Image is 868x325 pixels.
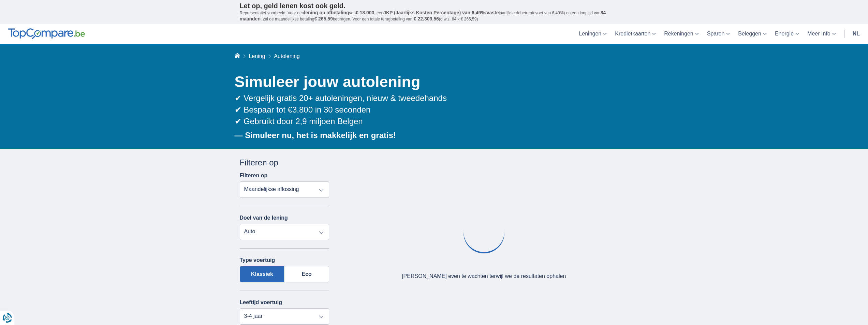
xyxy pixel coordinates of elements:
[611,24,660,44] a: Kredietkaarten
[849,24,864,44] a: nl
[402,272,566,280] div: [PERSON_NAME] even te wachten terwijl we de resultaten ophalen
[240,266,285,282] label: Klassiek
[240,2,629,10] p: Let op, geld lenen kost ook geld.
[575,24,611,44] a: Leningen
[240,173,268,179] label: Filteren op
[240,10,606,21] span: 84 maanden
[274,53,300,59] span: Autolening
[304,10,349,15] span: lening op afbetaling
[235,53,240,59] a: Home
[249,53,265,59] a: Lening
[356,10,374,15] span: € 18.000
[660,24,703,44] a: Rekeningen
[235,131,396,140] b: — Simuleer nu, het is makkelijk en gratis!
[8,28,85,39] img: TopCompare
[240,215,288,221] label: Doel van de lening
[771,24,803,44] a: Energie
[734,24,771,44] a: Beleggen
[235,71,629,92] h1: Simuleer jouw autolening
[314,16,333,21] span: € 265,59
[487,10,499,15] span: vaste
[240,10,629,22] p: Representatief voorbeeld: Voor een van , een ( jaarlijkse debetrentevoet van 6,49%) en een loopti...
[284,266,329,282] label: Eco
[414,16,439,21] span: € 22.309,56
[240,257,275,263] label: Type voertuig
[240,299,282,306] label: Leeftijd voertuig
[240,157,329,168] div: Filteren op
[235,92,629,128] div: ✔ Vergelijk gratis 20+ autoleningen, nieuw & tweedehands ✔ Bespaar tot €3.800 in 30 seconden ✔ Ge...
[703,24,734,44] a: Sparen
[383,10,485,15] span: JKP (Jaarlijks Kosten Percentage) van 6,49%
[803,24,840,44] a: Meer Info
